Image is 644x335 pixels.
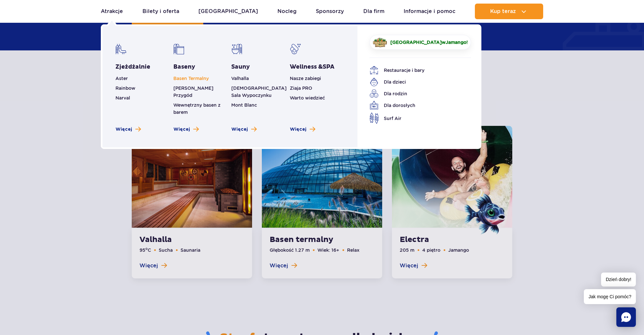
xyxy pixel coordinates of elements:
[290,126,306,133] span: Więcej
[115,76,128,81] a: Aster
[369,66,461,75] a: Restauracje i bary
[369,35,471,50] a: [GEOGRAPHIC_DATA]wJamango!
[584,289,636,304] span: Jak mogę Ci pomóc?
[198,4,258,19] a: [GEOGRAPHIC_DATA]
[173,102,221,115] a: Wewnętrzny basen z barem
[290,76,321,81] a: Nasze zabiegi
[115,126,132,133] span: Więcej
[390,39,468,46] span: w !
[173,126,190,133] span: Więcej
[115,63,150,71] a: Zjeżdżalnie
[390,40,442,45] span: [GEOGRAPHIC_DATA]
[323,63,334,71] span: SPA
[231,63,250,71] a: Sauny
[290,63,334,71] span: Wellness &
[363,4,384,19] a: Dla firm
[369,101,461,110] a: Dla dorosłych
[231,102,257,108] a: Mont Blanc
[290,63,334,71] a: Wellness &SPA
[173,126,199,133] a: Zobacz więcej basenów
[369,113,461,124] a: Surf Air
[101,4,123,19] a: Atrakcje
[404,4,455,19] a: Informacje i pomoc
[115,86,135,91] a: Rainbow
[115,95,130,100] a: Narval
[231,86,287,98] a: [DEMOGRAPHIC_DATA] Sala Wypoczynku
[277,4,297,19] a: Nocleg
[475,4,543,19] button: Kup teraz
[316,4,344,19] a: Sponsorzy
[231,126,248,133] span: Więcej
[290,86,312,91] a: Ziaja PRO
[290,126,315,133] a: Zobacz więcej Wellness & SPA
[490,8,516,14] span: Kup teraz
[115,126,141,133] a: Zobacz więcej zjeżdżalni
[231,126,257,133] a: Zobacz więcej saun
[384,115,401,122] span: Surf Air
[142,4,179,19] a: Bilety i oferta
[173,86,213,98] a: [PERSON_NAME] Przygód
[231,76,249,81] a: Valhalla
[616,307,636,327] div: Chat
[173,76,209,81] a: Basen Termalny
[369,89,461,98] a: Dla rodzin
[369,77,461,87] a: Dla dzieci
[446,40,466,45] span: Jamango
[173,63,195,71] a: Baseny
[290,95,325,100] a: Warto wiedzieć
[601,273,636,287] span: Dzień dobry!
